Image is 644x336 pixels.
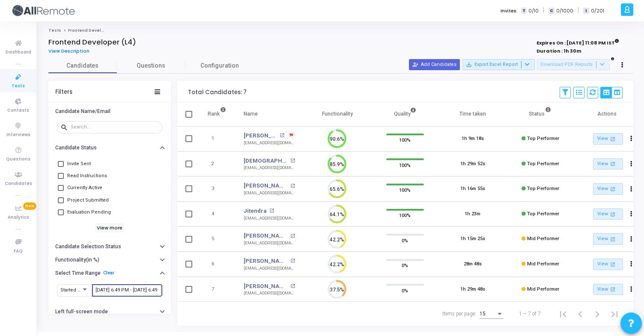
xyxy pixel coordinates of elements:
[593,259,623,270] a: View
[55,145,97,151] h6: Candidate Status
[68,28,121,33] span: Frontend Developer (L4)
[527,236,559,241] span: Mid Performer
[60,287,82,293] span: Started At
[67,171,107,181] span: Read Instructions
[625,259,637,271] button: Actions
[290,284,295,288] mat-icon: open_in_new
[574,102,642,126] th: Actions
[290,184,295,188] mat-icon: open_in_new
[412,62,418,68] mat-icon: person_add_alt
[244,181,288,190] a: [PERSON_NAME]
[609,261,616,268] mat-icon: open_in_new
[609,185,616,193] mat-icon: open_in_new
[593,158,623,170] a: View
[269,208,274,213] mat-icon: open_in_new
[399,211,411,220] span: 100%
[55,270,101,277] h6: Select Time Range
[48,266,171,280] button: Select Time RangeClear
[244,131,277,140] a: [PERSON_NAME]
[200,61,239,70] span: Configuration
[501,7,518,15] label: Invites:
[466,62,472,68] mat-icon: save_alt
[459,109,486,119] div: Time taken
[244,207,267,215] a: Jitendra
[199,277,235,302] td: 7
[55,309,108,315] h6: Left full-screen mode
[625,233,637,245] button: Actions
[244,165,295,171] div: [EMAIL_ADDRESS][DOMAIN_NAME]
[528,7,539,15] span: 0/10
[462,135,484,143] div: 1h 9m 18s
[583,8,589,14] span: I
[188,89,247,96] div: Total Candidates: 7
[593,233,623,245] a: View
[12,83,25,90] span: Tests
[48,38,136,47] h4: Frontend Developer (L4)
[48,253,171,267] button: Functionality(in %)
[48,305,171,318] button: Left full-screen mode
[556,7,573,15] span: 0/1000
[290,234,295,238] mat-icon: open_in_new
[67,159,91,169] span: Invite Sent
[290,158,295,163] mat-icon: open_in_new
[71,125,159,130] input: Search...
[543,6,544,15] span: |
[464,261,482,268] div: 28m 48s
[199,126,235,152] td: 1
[549,8,554,14] span: C
[593,183,623,195] a: View
[527,286,559,292] span: Mid Performer
[6,49,31,56] span: Dashboard
[460,286,485,293] div: 1h 29m 48s
[14,248,23,255] span: FAQ
[95,288,159,293] input: From Date ~ To Date
[244,109,258,119] div: Name
[625,158,637,170] button: Actions
[399,136,411,144] span: 100%
[371,102,439,126] th: Quality
[6,131,30,139] span: Interviews
[480,311,504,317] mat-select: Items per page:
[48,28,61,33] a: Tests
[609,285,616,293] mat-icon: open_in_new
[199,226,235,252] td: 5
[625,283,637,295] button: Actions
[537,59,610,70] button: Download PDF Reports
[199,102,235,126] th: Rank
[399,186,411,194] span: 100%
[460,235,485,243] div: 1h 15m 25s
[48,141,171,155] button: Candidate Status
[625,208,637,220] button: Actions
[409,59,460,70] button: Add Candidates
[527,211,559,217] span: Top Performer
[519,310,541,318] div: 1 – 7 of 7
[480,311,486,317] span: 15
[199,176,235,202] td: 3
[527,186,559,191] span: Top Performer
[290,259,295,263] mat-icon: open_in_new
[402,236,408,244] span: 0%
[537,48,581,54] strong: Duration : 1h 30m
[460,185,485,193] div: 1h 16m 55s
[67,195,109,205] span: Project Submitted
[609,211,616,218] mat-icon: open_in_new
[5,180,32,187] span: Candidates
[199,152,235,177] td: 2
[7,107,29,114] span: Contests
[244,257,288,265] a: [PERSON_NAME]
[402,286,408,294] span: 0%
[593,133,623,145] a: View
[609,135,616,143] mat-icon: open_in_new
[507,102,574,126] th: Status
[8,214,29,221] span: Analytics
[244,240,295,247] div: [EMAIL_ADDRESS][DOMAIN_NAME]
[48,240,171,253] button: Candidate Selection Status
[55,257,99,263] h6: Functionality(in %)
[460,161,485,168] div: 1h 29m 52s
[402,261,408,270] span: 0%
[244,232,288,240] a: [PERSON_NAME]
[55,108,110,115] h6: Candidate Name/Email
[572,305,589,322] button: Previous page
